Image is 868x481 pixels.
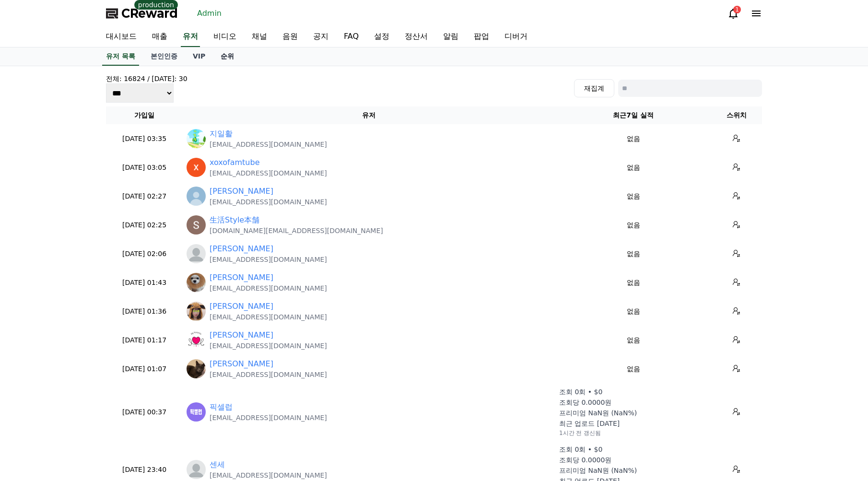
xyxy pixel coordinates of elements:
[305,27,336,47] a: 공지
[559,278,707,288] p: 없음
[187,187,206,206] img: http://img1.kakaocdn.net/thumb/R640x640.q70/?fname=http://t1.kakaocdn.net/account_images/default_...
[210,401,233,413] a: 픽셀럽
[210,157,259,168] a: xoxofamtube
[210,186,273,197] a: [PERSON_NAME]
[106,6,178,21] a: CReward
[187,402,206,422] img: https://lh3.googleusercontent.com/a/ACg8ocLAL64WfXOaeyJyx2xNNC8Fauqvt1YARyptMZ5pWJpK_j7UhDk=s96-c
[210,470,327,480] p: [EMAIL_ADDRESS][DOMAIN_NAME]
[110,306,179,317] p: [DATE] 01:36
[574,79,614,97] button: 재집계
[210,413,327,422] p: [EMAIL_ADDRESS][DOMAIN_NAME]
[213,47,242,66] a: 순위
[559,191,707,201] p: 없음
[193,6,225,21] a: Admin
[187,330,206,350] img: https://lh3.googleusercontent.com/a/ACg8ocK0UBs6OAlITitQG_sv9IeF7nwlO4Gj5BHTdBEdlPlCgAk-D24=s96-c
[336,27,366,47] a: FAQ
[559,398,611,407] p: 조회당 0.0000원
[187,129,206,148] img: https://cdn.creward.net/profile/user/YY09Sep 1, 2025163651_cc31bc14f96ce7850329f9498a3f79bcac135d...
[187,158,206,177] img: https://lh3.googleusercontent.com/a/ACg8ocLSXxLgxF4FQgQVlhf3C_8i4ttRkSgJbn8UijOQnUCWgKjXLg=s96-c
[206,27,244,47] a: 비디오
[121,6,178,21] span: CReward
[80,319,108,327] span: Messages
[210,168,327,178] p: [EMAIL_ADDRESS][DOMAIN_NAME]
[143,47,185,66] a: 본인인증
[210,140,327,149] p: [EMAIL_ADDRESS][DOMAIN_NAME]
[210,197,327,207] p: [EMAIL_ADDRESS][DOMAIN_NAME]
[110,278,179,288] p: [DATE] 01:43
[559,163,707,173] p: 없음
[210,243,273,255] a: [PERSON_NAME]
[210,341,327,351] p: [EMAIL_ADDRESS][DOMAIN_NAME]
[110,335,179,345] p: [DATE] 01:17
[106,106,183,124] th: 가입일
[110,134,179,144] p: [DATE] 03:35
[244,27,275,47] a: 채널
[733,6,741,13] div: 1
[102,47,139,66] a: 유저 목록
[185,47,213,66] a: VIP
[110,465,179,475] p: [DATE] 23:40
[110,163,179,173] p: [DATE] 03:05
[397,27,435,47] a: 정산서
[63,304,124,328] a: Messages
[210,329,273,341] a: [PERSON_NAME]
[210,358,273,370] a: [PERSON_NAME]
[727,8,739,19] a: 1
[142,318,165,326] span: Settings
[183,106,555,124] th: 유저
[210,459,225,470] a: 센세
[435,27,466,47] a: 알림
[559,408,637,418] p: 프리미엄 NaN원 (NaN%)
[466,27,497,47] a: 팝업
[559,419,620,428] p: 최근 업로드 [DATE]
[559,220,707,230] p: 없음
[210,312,327,322] p: [EMAIL_ADDRESS][DOMAIN_NAME]
[210,370,327,379] p: [EMAIL_ADDRESS][DOMAIN_NAME]
[110,249,179,259] p: [DATE] 02:06
[559,364,707,374] p: 없음
[110,407,179,417] p: [DATE] 00:37
[106,74,188,83] h4: 전체: 16824 / [DATE]: 30
[187,273,206,292] img: https://lh3.googleusercontent.com/a/ACg8ocJzysjt0SrEFZZsWDdbU1zU6n-reSjc_wdToj16NwNmdGWz9IQd=s96-c
[187,460,206,479] img: profile_blank.webp
[181,27,200,47] a: 유저
[497,27,535,47] a: 디버거
[144,27,175,47] a: 매출
[559,387,602,397] p: 조회 0회 • $0
[110,364,179,374] p: [DATE] 01:07
[110,220,179,230] p: [DATE] 02:25
[187,302,206,321] img: https://lh3.googleusercontent.com/a/ACg8ocLV2jPi1M63vsxGf131fHoKQMe1sYjOzlH4s3vXY1Jxi9nFTGE=s96-c
[187,359,206,378] img: https://lh3.googleusercontent.com/a/ACg8ocLnSiwo4-CLFiNLeS-ieTH26ljAukHshbD5YdXJKkdwnkL_eHFR=s96-c
[124,304,184,328] a: Settings
[559,306,707,317] p: 없음
[210,226,383,235] p: [DOMAIN_NAME][EMAIL_ADDRESS][DOMAIN_NAME]
[210,272,273,283] a: [PERSON_NAME]
[275,27,305,47] a: 음원
[555,106,711,124] th: 최근7일 실적
[559,455,611,465] p: 조회당 0.0000원
[210,283,327,293] p: [EMAIL_ADDRESS][DOMAIN_NAME]
[559,429,601,437] p: 1시간 전 갱신됨
[559,445,602,454] p: 조회 0회 • $0
[559,249,707,259] p: 없음
[3,304,63,328] a: Home
[210,214,259,226] a: 生活Style本舗
[187,215,206,235] img: https://lh3.googleusercontent.com/a/ACg8ocKi5bH2YI_XVApampr6UTJAiDWiQ8MzxhktCBH56WydD-xK4Q=s96-c
[210,301,273,312] a: [PERSON_NAME]
[98,27,144,47] a: 대시보드
[366,27,397,47] a: 설정
[110,191,179,201] p: [DATE] 02:27
[187,244,206,263] img: https://cdn.creward.net/profile/user/profile_blank.webp
[210,255,327,264] p: [EMAIL_ADDRESS][DOMAIN_NAME]
[559,134,707,144] p: 없음
[210,128,233,140] a: 지일활
[559,335,707,345] p: 없음
[559,466,637,475] p: 프리미엄 NaN원 (NaN%)
[24,318,41,326] span: Home
[711,106,762,124] th: 스위치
